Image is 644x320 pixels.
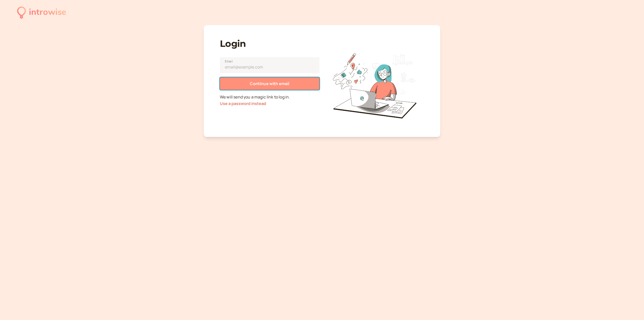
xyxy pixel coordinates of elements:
[220,77,319,90] button: Continue with email
[220,57,319,73] input: Email
[17,6,66,19] a: introwise
[250,81,289,86] span: Continue with email
[220,38,319,49] h1: Login
[220,101,266,106] button: Use a password instead
[29,6,66,19] div: introwise
[225,59,233,64] span: Email
[619,296,644,320] iframe: Chat Widget
[220,94,319,107] p: We will send you a magic link to log in.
